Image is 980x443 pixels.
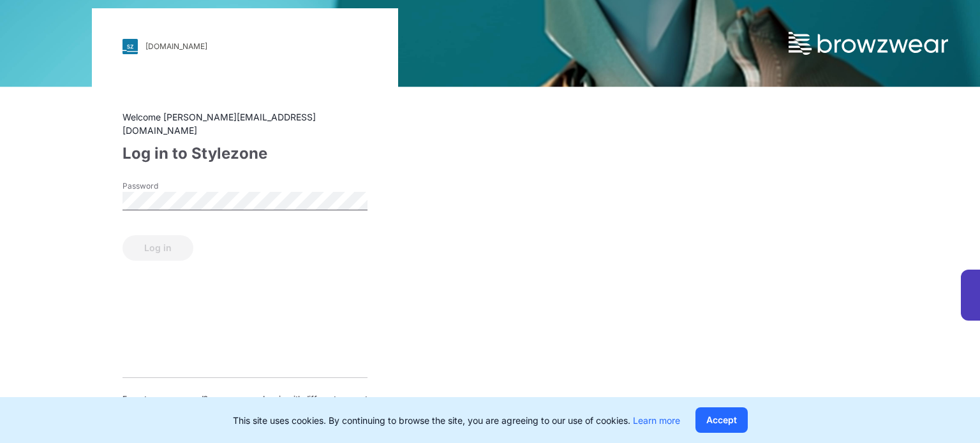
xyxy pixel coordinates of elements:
p: This site uses cookies. By continuing to browse the site, you are agreeing to our use of cookies. [233,414,680,427]
button: Accept [695,407,748,433]
div: Log in to Stylezone [122,142,367,165]
label: Password [122,180,212,192]
div: Welcome [PERSON_NAME][EMAIL_ADDRESS][DOMAIN_NAME] [122,110,367,137]
a: [DOMAIN_NAME] [122,39,367,54]
a: Learn more [633,415,680,426]
img: browzwear-logo.73288ffb.svg [789,32,948,55]
img: svg+xml;base64,PHN2ZyB3aWR0aD0iMjgiIGhlaWdodD0iMjgiIHZpZXdCb3g9IjAgMCAyOCAyOCIgZmlsbD0ibm9uZSIgeG... [122,39,138,54]
div: [DOMAIN_NAME] [145,41,207,51]
span: Forget your password? [122,393,208,405]
span: Log in with different account [263,393,367,405]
